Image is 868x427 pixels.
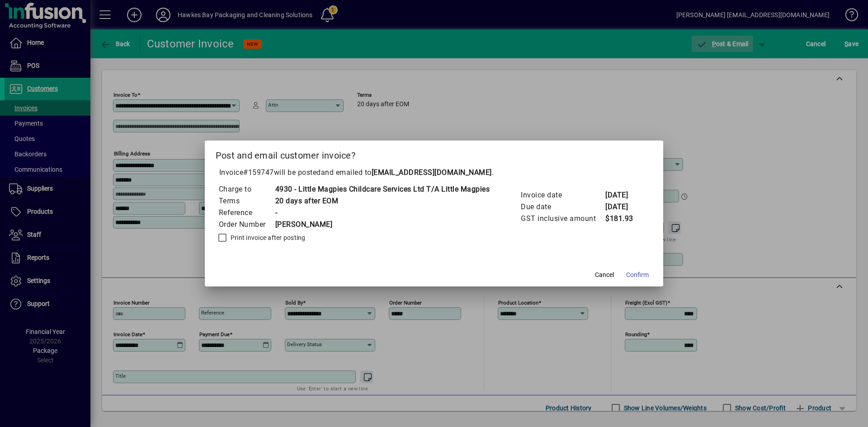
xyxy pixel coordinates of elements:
b: [EMAIL_ADDRESS][DOMAIN_NAME] [372,168,492,177]
p: Invoice will be posted . [216,167,653,178]
td: Order Number [218,219,275,230]
td: Invoice date [520,189,605,201]
td: 20 days after EOM [275,195,490,207]
td: [DATE] [605,189,641,201]
span: Confirm [626,270,649,280]
button: Cancel [590,267,619,283]
td: [PERSON_NAME] [275,219,490,230]
td: Terms [218,195,275,207]
h2: Post and email customer invoice? [205,141,664,167]
span: #159747 [243,168,274,177]
td: 4930 - Little Magpies Childcare Services Ltd T/A Little Magpies [275,183,490,195]
span: Cancel [595,270,614,280]
span: and emailed to [321,168,492,177]
label: Print invoice after posting [229,233,306,242]
td: GST inclusive amount [520,213,605,225]
button: Confirm [623,267,652,283]
td: Charge to [218,183,275,195]
td: Reference [218,207,275,219]
td: - [275,207,490,219]
td: $181.93 [605,213,641,225]
td: [DATE] [605,201,641,213]
td: Due date [520,201,605,213]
